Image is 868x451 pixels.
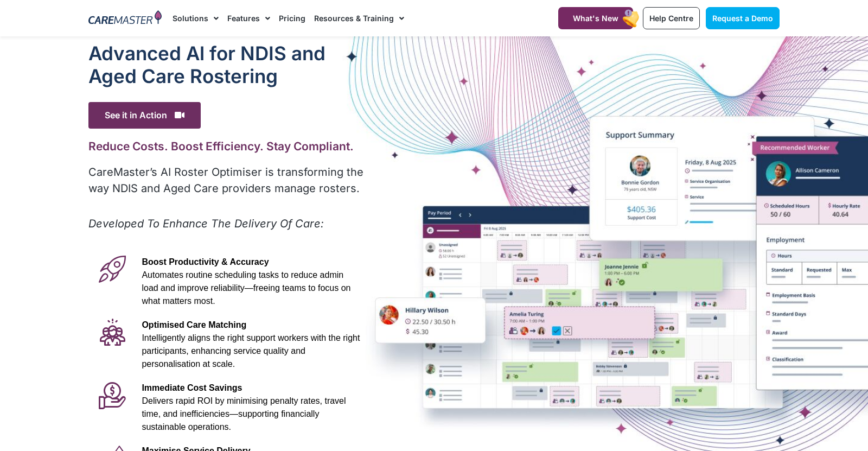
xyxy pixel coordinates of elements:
span: Optimised Care Matching [142,320,246,329]
span: Intelligently aligns the right support workers with the right participants, enhancing service qua... [142,333,360,369]
span: Help Centre [649,14,693,23]
span: Boost Productivity & Accuracy [142,257,269,266]
a: Request a Demo [706,7,780,29]
a: What's New [558,7,633,29]
span: What's New [573,14,618,23]
img: CareMaster Logo [88,10,162,27]
span: Delivers rapid ROI by minimising penalty rates, travel time, and inefficiencies—supporting financ... [142,396,346,431]
span: Automates routine scheduling tasks to reduce admin load and improve reliability—freeing teams to ... [142,270,350,306]
span: See it in Action [88,102,201,129]
a: Help Centre [643,7,700,29]
em: Developed To Enhance The Delivery Of Care: [88,217,324,230]
h2: Reduce Costs. Boost Efficiency. Stay Compliant. [88,139,366,153]
p: CareMaster’s AI Roster Optimiser is transforming the way NDIS and Aged Care providers manage rost... [88,164,366,196]
span: Immediate Cost Savings [142,383,242,392]
span: Request a Demo [712,14,773,23]
h1: Advanced Al for NDIS and Aged Care Rostering [88,42,366,87]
